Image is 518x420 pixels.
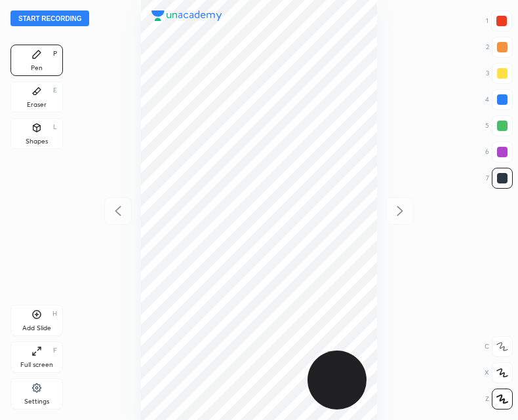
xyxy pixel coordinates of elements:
div: E [53,87,57,94]
img: logo.38c385cc.svg [151,10,222,21]
div: Z [485,389,513,410]
button: Start recording [10,10,89,26]
div: 1 [486,10,512,31]
div: X [485,362,513,383]
div: Pen [31,65,43,71]
div: 3 [486,63,513,84]
div: H [52,311,57,317]
div: 4 [485,89,513,110]
div: L [53,124,57,130]
div: 2 [486,37,513,58]
div: 6 [485,142,513,162]
div: 7 [486,168,513,189]
div: P [53,50,57,57]
div: F [53,347,57,354]
div: Add Slide [22,325,51,332]
div: 5 [485,115,513,136]
div: Shapes [26,138,48,145]
div: C [485,336,513,357]
div: Eraser [27,102,47,108]
div: Full screen [20,362,53,368]
div: Settings [24,398,49,405]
